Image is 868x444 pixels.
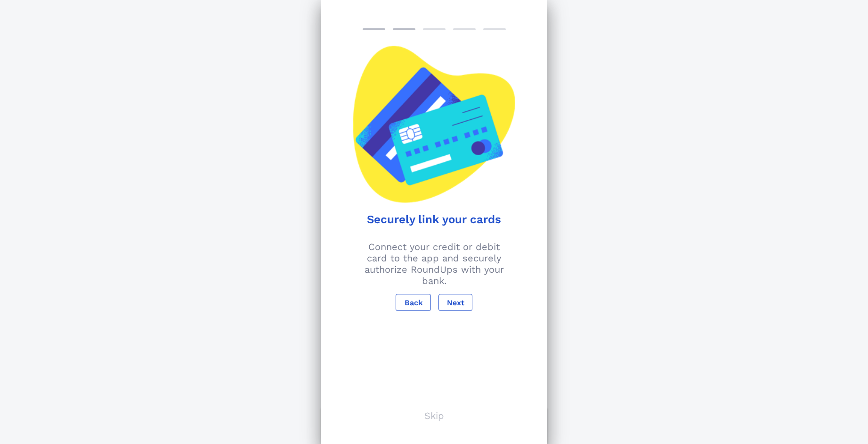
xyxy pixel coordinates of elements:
[334,213,534,226] h1: Securely link your cards
[438,294,472,311] button: Next
[327,241,542,286] p: Connect your credit or debit card to the app and securely authorize RoundUps with your bank.
[404,298,422,307] span: Back
[424,410,444,421] p: Skip
[396,294,430,311] button: Back
[446,298,464,307] span: Next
